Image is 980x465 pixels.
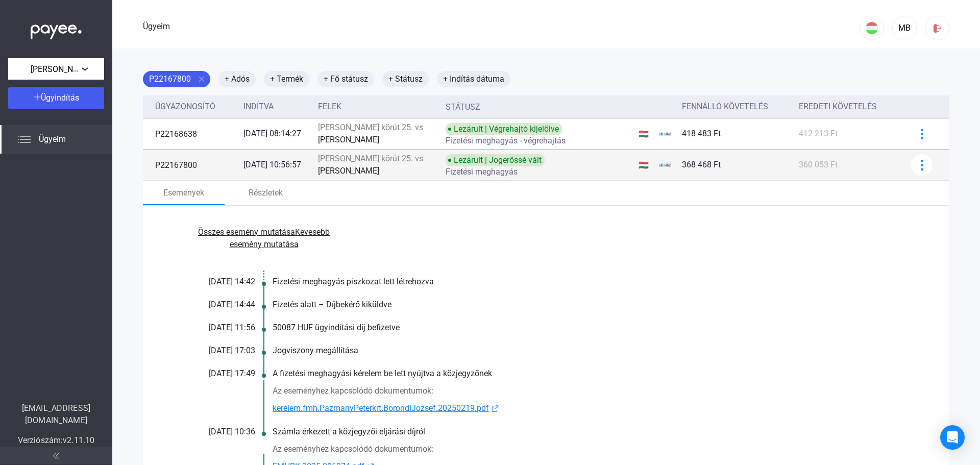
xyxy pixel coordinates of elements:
div: Felek [318,101,437,113]
div: Fennálló követelés [682,101,791,113]
font: [DATE] 10:56:57 [243,160,301,169]
a: kerelem.fmh.PazmanyPeterkrt.BorondiJozsef.20250219.pdfkülső link-kék [273,402,898,415]
font: Eredeti követelés [799,102,877,111]
img: HU [866,22,878,34]
font: P22167800 [149,74,191,84]
font: [PERSON_NAME] [318,135,379,144]
font: Részletek [249,188,283,198]
img: ehaz-mini [659,159,671,171]
div: Intercom Messenger megnyitása [940,425,965,450]
font: Az eseményhez kapcsolódó dokumentumok: [273,386,433,396]
font: + Adós [225,74,250,84]
font: Ügyeim [143,21,170,31]
font: + Indítás dátuma [443,74,504,84]
font: Események [163,188,204,198]
font: [DATE] 17:03 [209,346,255,355]
font: kerelem.fmh.PazmanyPeterkrt.BorondiJozsef.20250219.pdf [273,403,489,413]
font: [DATE] 14:42 [209,277,255,286]
img: list.svg [18,133,31,145]
font: + Fő státusz [324,74,368,84]
font: P22168638 [155,129,197,139]
div: Eredeti követelés [799,101,898,113]
button: HU [860,16,884,40]
font: [DATE] 11:56 [209,323,255,332]
font: Fizetési meghagyás [446,167,518,177]
font: [DATE] 08:14:27 [243,129,301,138]
button: MB [892,16,917,40]
font: [PERSON_NAME] [318,166,379,176]
font: Az eseményhez kapcsolódó dokumentumok: [273,444,433,454]
font: [DATE] 14:44 [209,300,255,309]
mat-icon: close [197,75,206,84]
img: arrow-double-left-grey.svg [53,453,59,459]
font: Jogviszony megállítása [273,346,358,355]
img: plus-white.svg [34,93,41,101]
font: Indítva [243,102,274,111]
font: [EMAIL_ADDRESS][DOMAIN_NAME] [22,403,90,425]
img: külső link-kék [489,405,501,412]
button: [PERSON_NAME][STREET_ADDRESS]. [8,58,104,80]
font: [DATE] 17:49 [209,369,255,378]
img: kékebb [917,129,927,139]
font: Fennálló követelés [682,102,768,111]
font: Lezárult | Jogerőssé vált [454,155,542,165]
font: [PERSON_NAME] körút 25. vs [318,123,423,132]
font: 🇭🇺 [639,160,649,170]
font: 🇭🇺 [639,129,649,139]
font: P22167800 [155,160,197,170]
font: 50087 HUF ügyindítási díj befizetve [273,323,400,332]
font: Felek [318,102,341,111]
div: Ügyazonosító [155,101,235,113]
font: [DATE] 10:36 [209,427,255,436]
font: Fizetési meghagyás piszkozat lett létrehozva [273,277,434,286]
font: + Státusz [388,74,423,84]
img: kijelentkezés-piros [932,23,943,34]
font: Fizetési meghagyás - végrehajtás [446,136,566,145]
font: Számla érkezett a közjegyzői eljárási díjról [273,427,425,436]
font: Összes esemény mutatása [198,227,295,237]
font: Ügyindítás [41,93,79,103]
font: 412 213 Ft [799,129,838,138]
div: Indítva [243,101,309,113]
button: kékebb [911,123,933,144]
font: MB [898,23,911,33]
font: [PERSON_NAME][STREET_ADDRESS]. [31,64,167,74]
font: + Termék [270,74,303,84]
font: 368 468 Ft [682,160,721,169]
font: Státusz [446,102,480,112]
font: [PERSON_NAME] körút 25. vs [318,154,423,163]
img: kékebb [917,160,927,170]
font: Fizetés alatt – Díjbekérő kiküldve [273,300,391,309]
font: Ügyazonosító [155,102,215,111]
img: white-payee-white-dot.svg [31,19,82,40]
font: Lezárult | Végrehajtó kijelölve [454,124,559,134]
font: 360 053 Ft [799,160,838,169]
font: Verziószám: [18,435,63,445]
button: Ügyindítás [8,87,104,109]
font: Ügyeim [39,134,66,144]
font: Kevesebb esemény mutatása [230,227,330,249]
font: v2.11.10 [63,435,94,445]
img: ehaz-mini [659,128,671,140]
font: 418 483 Ft [682,129,721,138]
button: kékebb [911,154,933,176]
button: kijelentkezés-piros [925,16,949,40]
font: A fizetési meghagyási kérelem be lett nyújtva a közjegyzőnek [273,369,492,378]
